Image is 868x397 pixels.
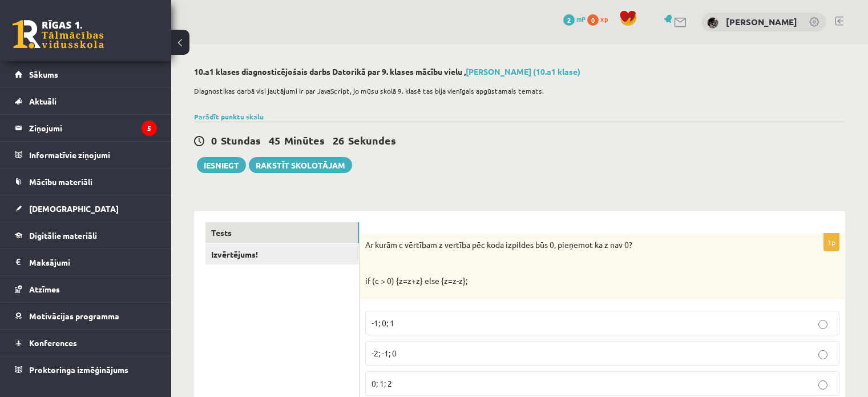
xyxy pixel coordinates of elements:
[576,14,586,23] span: mP
[197,157,246,173] button: Iesniegt
[15,330,157,356] a: Konferences
[194,112,264,121] a: Parādīt punktu skalu
[563,14,575,26] span: 2
[15,142,157,168] a: Informatīvie ziņojumi
[818,380,827,390] input: 0; 1; 2
[726,16,797,27] a: [PERSON_NAME]
[29,115,157,141] legend: Ziņojumi
[372,378,392,388] span: 0; 1; 2
[29,284,60,294] span: Atzīmes
[194,67,845,77] h2: 10.a1 klases diagnosticējošais darbs Datorikā par 9. klases mācību vielu ,
[29,96,56,106] span: Aktuāli
[600,14,608,23] span: xp
[194,86,839,96] p: Diagnostikas darbā visi jautājumi ir par JavaScript, jo mūsu skolā 9. klasē tas bija vienīgais ap...
[29,311,119,321] span: Motivācijas programma
[29,203,119,214] span: [DEMOGRAPHIC_DATA]
[284,134,325,147] span: Minūtes
[587,14,613,23] a: 0 xp
[466,66,580,77] a: [PERSON_NAME] (10.a1 klase)
[29,142,157,168] legend: Informatīvie ziņojumi
[707,17,718,29] img: Iļja Dekanickis
[15,115,157,141] a: Ziņojumi5
[29,230,97,240] span: Digitālie materiāli
[348,134,396,147] span: Sekundes
[221,134,261,147] span: Stundas
[372,318,394,328] span: -1; 0; 1
[15,88,157,114] a: Aktuāli
[15,249,157,275] a: Maksājumi
[249,157,352,173] a: Rakstīt skolotājam
[205,244,359,265] a: Izvērtējums!
[823,233,839,251] p: 1p
[818,350,827,359] input: -2; -1; 0
[587,14,599,26] span: 0
[15,356,157,383] a: Proktoringa izmēģinājums
[365,275,782,287] p: if (c > 0) {z=z+z} else {z=z-z};
[15,276,157,302] a: Atzīmes
[365,239,782,251] p: Ar kurām c vērtībam z vertība pēc koda izpildes būs 0, pieņemot ka z nav 0?
[15,61,157,87] a: Sākums
[15,169,157,195] a: Mācību materiāli
[29,69,58,79] span: Sākums
[29,177,92,187] span: Mācību materiāli
[211,134,217,147] span: 0
[333,134,344,147] span: 26
[13,20,104,49] a: Rīgas 1. Tālmācības vidusskola
[269,134,280,147] span: 45
[563,14,586,23] a: 2 mP
[372,348,397,358] span: -2; -1; 0
[15,303,157,329] a: Motivācijas programma
[29,364,128,375] span: Proktoringa izmēģinājums
[205,222,359,243] a: Tests
[142,121,157,136] i: 5
[29,249,157,275] legend: Maksājumi
[15,222,157,248] a: Digitālie materiāli
[29,338,77,348] span: Konferences
[818,320,827,329] input: -1; 0; 1
[15,195,157,222] a: [DEMOGRAPHIC_DATA]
